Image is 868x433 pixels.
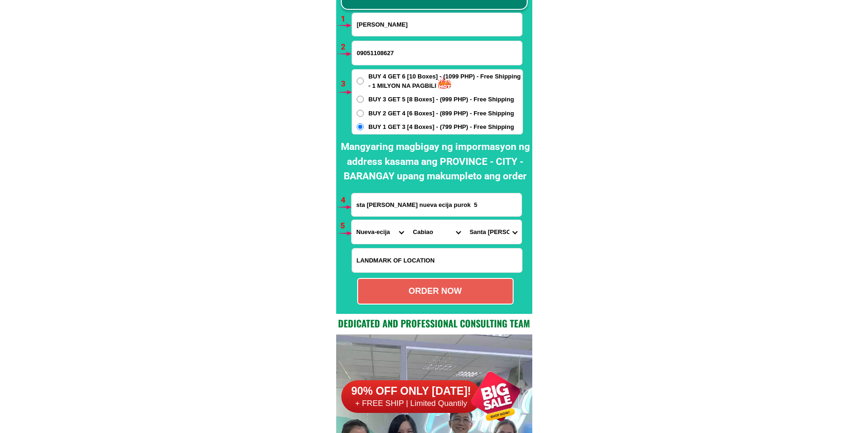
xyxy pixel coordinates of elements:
input: Input LANDMARKOFLOCATION [352,248,522,272]
h6: 1 [341,13,352,25]
h6: + FREE SHIP | Limited Quantily [341,398,481,409]
h2: Dedicated and professional consulting team [336,316,532,330]
select: Select district [408,220,465,244]
span: BUY 2 GET 4 [6 Boxes] - (899 PHP) - Free Shipping [368,109,514,118]
span: BUY 3 GET 5 [8 Boxes] - (999 PHP) - Free Shipping [368,95,514,104]
input: BUY 2 GET 4 [6 Boxes] - (899 PHP) - Free Shipping [357,110,364,117]
h2: Mangyaring magbigay ng impormasyon ng address kasama ang PROVINCE - CITY - BARANGAY upang makumpl... [339,140,532,184]
div: ORDER NOW [358,285,513,298]
h6: 2 [341,41,352,53]
input: BUY 3 GET 5 [8 Boxes] - (999 PHP) - Free Shipping [357,96,364,103]
span: BUY 1 GET 3 [4 Boxes] - (799 PHP) - Free Shipping [368,122,514,132]
h6: 5 [340,220,351,232]
input: Input phone_number [352,41,522,65]
input: Input full_name [352,13,522,36]
select: Select commune [465,220,522,244]
input: BUY 1 GET 3 [4 Boxes] - (799 PHP) - Free Shipping [357,123,364,130]
input: BUY 4 GET 6 [10 Boxes] - (1099 PHP) - Free Shipping - 1 MILYON NA PAGBILI [357,78,364,85]
select: Select province [352,220,408,244]
h6: 3 [341,78,352,90]
span: BUY 4 GET 6 [10 Boxes] - (1099 PHP) - Free Shipping - 1 MILYON NA PAGBILI [368,72,522,90]
h6: 90% OFF ONLY [DATE]! [341,384,481,398]
input: Input address [352,193,522,216]
h6: 4 [341,194,352,206]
